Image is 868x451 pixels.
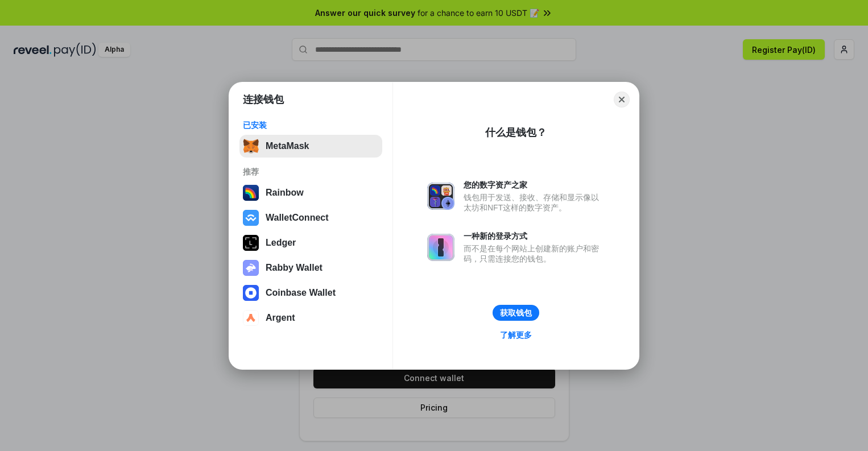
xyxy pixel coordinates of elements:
div: 已安装 [243,120,379,130]
div: Rainbow [266,188,304,198]
div: Ledger [266,238,296,248]
button: Argent [239,307,382,329]
div: 您的数字资产之家 [464,180,605,190]
div: 什么是钱包？ [485,126,547,139]
button: Coinbase Wallet [239,282,382,304]
img: svg+xml,%3Csvg%20xmlns%3D%22http%3A%2F%2Fwww.w3.org%2F2000%2Fsvg%22%20fill%3D%22none%22%20viewBox... [243,260,259,276]
button: Close [614,92,630,107]
div: Argent [266,313,295,323]
button: Ledger [239,231,382,254]
button: WalletConnect [239,206,382,229]
img: svg+xml,%3Csvg%20width%3D%2228%22%20height%3D%2228%22%20viewBox%3D%220%200%2028%2028%22%20fill%3D... [243,285,259,301]
a: 了解更多 [493,328,539,342]
img: svg+xml,%3Csvg%20xmlns%3D%22http%3A%2F%2Fwww.w3.org%2F2000%2Fsvg%22%20fill%3D%22none%22%20viewBox... [427,234,454,261]
img: svg+xml,%3Csvg%20width%3D%2228%22%20height%3D%2228%22%20viewBox%3D%220%200%2028%2028%22%20fill%3D... [243,210,259,226]
div: 一种新的登录方式 [464,231,605,241]
button: Rainbow [239,181,382,204]
div: MetaMask [266,141,309,151]
div: 钱包用于发送、接收、存储和显示像以太坊和NFT这样的数字资产。 [464,192,605,213]
div: WalletConnect [266,213,329,223]
div: Rabby Wallet [266,263,323,273]
img: svg+xml,%3Csvg%20xmlns%3D%22http%3A%2F%2Fwww.w3.org%2F2000%2Fsvg%22%20fill%3D%22none%22%20viewBox... [427,183,454,210]
img: svg+xml,%3Csvg%20width%3D%22120%22%20height%3D%22120%22%20viewBox%3D%220%200%20120%20120%22%20fil... [243,185,259,201]
button: Rabby Wallet [239,256,382,279]
button: MetaMask [239,135,382,158]
img: svg+xml,%3Csvg%20fill%3D%22none%22%20height%3D%2233%22%20viewBox%3D%220%200%2035%2033%22%20width%... [243,138,259,154]
button: 获取钱包 [493,305,539,321]
div: 而不是在每个网站上创建新的账户和密码，只需连接您的钱包。 [464,243,605,264]
img: svg+xml,%3Csvg%20width%3D%2228%22%20height%3D%2228%22%20viewBox%3D%220%200%2028%2028%22%20fill%3D... [243,310,259,326]
h1: 连接钱包 [243,93,284,106]
div: 获取钱包 [500,308,532,318]
div: 推荐 [243,167,379,177]
img: svg+xml,%3Csvg%20xmlns%3D%22http%3A%2F%2Fwww.w3.org%2F2000%2Fsvg%22%20width%3D%2228%22%20height%3... [243,235,259,251]
div: 了解更多 [500,330,532,340]
div: Coinbase Wallet [266,288,336,298]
